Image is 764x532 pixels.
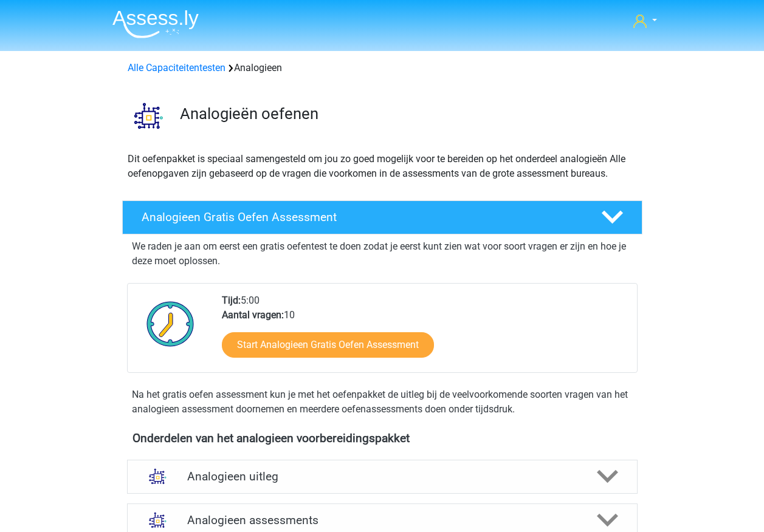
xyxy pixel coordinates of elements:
[127,387,638,417] div: Na het gratis oefen assessment kun je met het oefenpakket de uitleg bij de veelvoorkomende soorte...
[128,62,225,73] a: Alle Capaciteitentesten
[123,61,642,75] div: Analogieen
[132,431,632,445] h4: Onderdelen van het analogieen voorbereidingspakket
[187,513,577,527] h4: Analogieen assessments
[122,460,642,494] a: uitleg Analogieen uitleg
[123,90,174,142] img: analogieen
[222,295,241,306] b: Tijd:
[112,10,199,38] img: Assessly
[128,152,637,181] p: Dit oefenpakket is speciaal samengesteld om jou zo goed mogelijk voor te bereiden op het onderdee...
[140,293,201,354] img: Klok
[222,332,434,358] a: Start Analogieen Gratis Oefen Assessment
[213,293,636,372] div: 5:00 10
[142,461,173,492] img: analogieen uitleg
[117,200,647,234] a: Analogieen Gratis Oefen Assessment
[187,469,577,483] h4: Analogieen uitleg
[132,239,633,268] p: We raden je aan om eerst een gratis oefentest te doen zodat je eerst kunt zien wat voor soort vra...
[180,104,633,123] h3: Analogieën oefenen
[222,309,284,321] b: Aantal vragen:
[142,210,582,224] h4: Analogieen Gratis Oefen Assessment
